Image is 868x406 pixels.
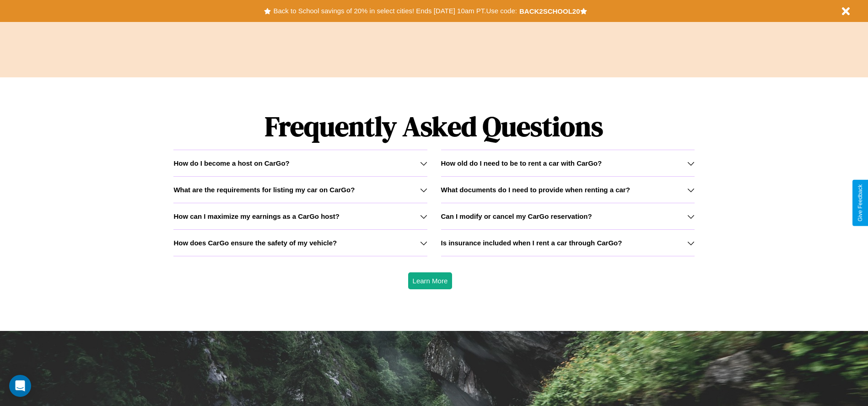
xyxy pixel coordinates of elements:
[441,186,630,194] h3: What documents do I need to provide when renting a car?
[408,272,453,289] button: Learn More
[173,186,355,194] h3: What are the requirements for listing my car on CarGo?
[9,375,31,397] div: Open Intercom Messenger
[271,5,519,17] button: Back to School savings of 20% in select cities! Ends [DATE] 10am PT.Use code:
[173,103,694,150] h1: Frequently Asked Questions
[173,239,337,247] h3: How does CarGo ensure the safety of my vehicle?
[857,184,863,222] div: Give Feedback
[173,212,340,220] h3: How can I maximize my earnings as a CarGo host?
[441,159,602,167] h3: How old do I need to be to rent a car with CarGo?
[519,7,580,15] b: BACK2SCHOOL20
[441,239,622,247] h3: Is insurance included when I rent a car through CarGo?
[441,212,592,220] h3: Can I modify or cancel my CarGo reservation?
[173,159,289,167] h3: How do I become a host on CarGo?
